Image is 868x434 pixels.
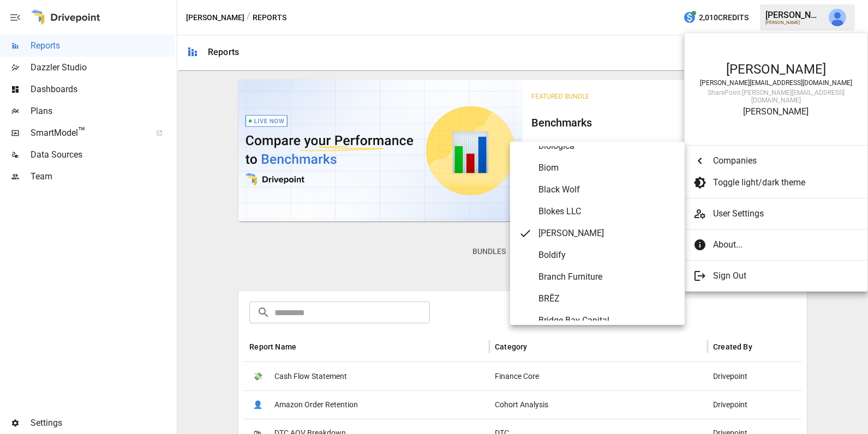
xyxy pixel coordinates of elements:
span: Companies [713,154,851,167]
span: Toggle light/dark theme [713,176,851,189]
div: [PERSON_NAME] [696,106,857,117]
span: Biologica [538,140,676,153]
span: Branch Furniture [538,270,676,284]
span: User Settings [713,207,859,220]
span: Blokes LLC [538,205,676,218]
span: BRĒZ [538,292,676,305]
span: Black Wolf [538,183,676,196]
span: Sign Out [713,269,851,282]
span: [PERSON_NAME] [538,227,676,240]
span: About... [713,238,851,251]
div: SharePoint: [PERSON_NAME][EMAIL_ADDRESS][DOMAIN_NAME] [696,89,857,104]
span: Bridge Bay Capital [538,314,676,327]
span: Boldify [538,249,676,262]
span: Biom [538,161,676,174]
div: [PERSON_NAME][EMAIL_ADDRESS][DOMAIN_NAME] [696,79,857,87]
div: [PERSON_NAME] [696,62,857,77]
